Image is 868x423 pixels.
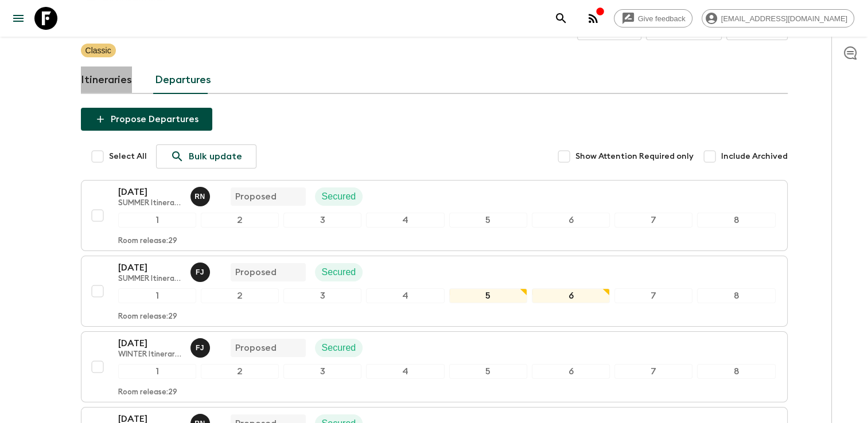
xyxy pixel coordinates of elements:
p: Room release: 29 [118,388,177,397]
p: F J [196,268,204,277]
div: 7 [614,213,692,228]
span: Include Archived [721,151,788,162]
div: 2 [201,213,279,228]
p: Room release: 29 [118,237,177,246]
p: [DATE] [118,185,181,199]
button: [DATE]SUMMER Itinerary 2023 [DATE] - [DATE] + JO1_[DATE] + JO1_[DATE] + JO1_[DATE] (old)Fadi Jabe... [81,256,788,327]
div: 3 [283,364,361,379]
div: 1 [118,213,196,228]
div: 1 [118,288,196,303]
div: Secured [315,263,363,281]
div: 7 [614,364,692,379]
div: 8 [697,213,775,228]
button: RN [190,187,212,206]
div: 4 [366,364,444,379]
div: Secured [315,339,363,357]
div: 6 [532,288,610,303]
button: FJ [190,338,212,358]
div: 6 [532,213,610,228]
p: [DATE] [118,261,181,275]
p: F J [196,343,204,352]
p: WINTER Itinerary 2023 [DATE] - [DATE] / [DATE] - [DATE] (old) [118,350,181,359]
button: [DATE]SUMMER Itinerary 2023 [DATE] - [DATE] + JO1_[DATE] + JO1_[DATE] + JO1_[DATE] (old)Raed Naje... [81,180,788,251]
p: [DATE] [118,336,181,350]
span: Select All [109,151,147,162]
div: 1 [118,364,196,379]
a: Itineraries [81,66,132,94]
p: Bulk update [189,150,242,163]
div: 3 [283,213,361,228]
button: search adventures [550,7,573,30]
div: 6 [532,364,610,379]
div: Secured [315,187,363,206]
p: Proposed [235,265,277,279]
p: Secured [322,190,356,203]
p: Room release: 29 [118,312,177,322]
a: Bulk update [156,144,256,169]
div: 5 [449,288,527,303]
p: R N [194,192,205,201]
p: Classic [85,45,111,56]
div: 8 [697,364,775,379]
span: [EMAIL_ADDRESS][DOMAIN_NAME] [715,14,854,23]
button: [DATE]WINTER Itinerary 2023 [DATE] - [DATE] / [DATE] - [DATE] (old)Fadi JaberProposedSecured12345... [81,331,788,402]
span: Fadi Jaber [190,342,212,351]
span: Show Attention Required only [575,151,694,162]
a: Departures [155,66,211,94]
p: SUMMER Itinerary 2023 [DATE] - [DATE] + JO1_[DATE] + JO1_[DATE] + JO1_[DATE] (old) [118,275,181,284]
p: Proposed [235,341,277,355]
a: Give feedback [614,9,692,28]
p: Proposed [235,190,277,203]
span: Raed Najeeb [190,190,212,199]
div: 2 [201,288,279,303]
button: Propose Departures [81,108,212,131]
div: 3 [283,288,361,303]
p: Secured [322,341,356,355]
span: Fadi Jaber [190,266,212,275]
div: 5 [449,364,527,379]
div: [EMAIL_ADDRESS][DOMAIN_NAME] [702,9,854,28]
div: 7 [614,288,692,303]
div: 5 [449,213,527,228]
p: SUMMER Itinerary 2023 [DATE] - [DATE] + JO1_[DATE] + JO1_[DATE] + JO1_[DATE] (old) [118,199,181,208]
button: FJ [190,263,212,282]
div: 8 [697,288,775,303]
button: menu [7,7,30,30]
div: 2 [201,364,279,379]
p: Secured [322,265,356,279]
div: 4 [366,288,444,303]
div: 4 [366,213,444,228]
span: Give feedback [632,14,692,23]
